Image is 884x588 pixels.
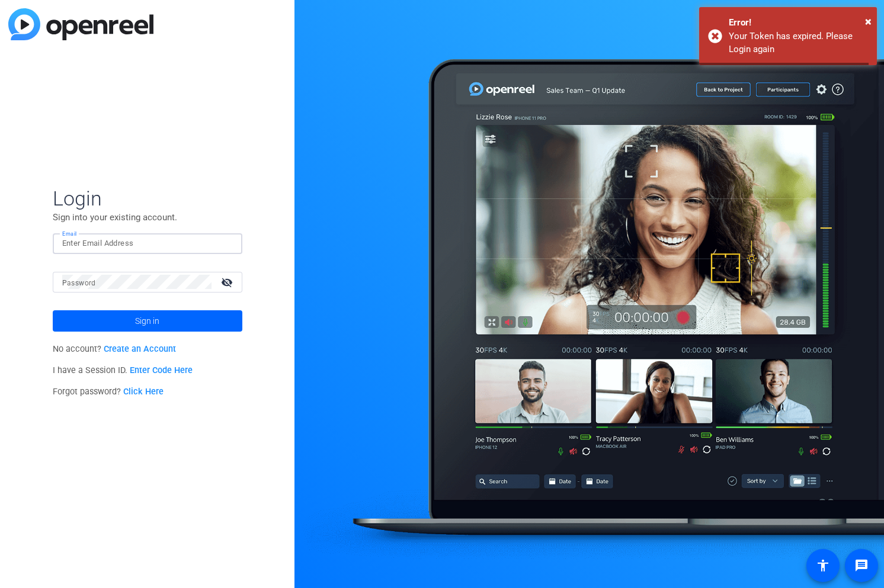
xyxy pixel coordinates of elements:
[62,279,96,287] mat-label: Password
[8,8,153,40] img: blue-gradient.svg
[62,230,77,237] mat-label: Email
[62,236,233,250] input: Enter Email Address
[816,558,830,573] mat-icon: accessibility
[729,30,868,56] div: Your Token has expired. Please Login again
[123,387,164,397] a: Click Here
[865,14,872,28] span: ×
[729,16,868,30] div: Error!
[130,365,193,375] a: Enter Code Here
[53,365,193,375] span: I have a Session ID.
[104,344,176,354] a: Create an Account
[865,12,872,30] button: Close
[53,186,242,211] span: Login
[214,274,242,291] mat-icon: visibility_off
[854,558,869,573] mat-icon: message
[53,344,177,354] span: No account?
[53,310,242,332] button: Sign in
[53,387,164,397] span: Forgot password?
[135,306,159,336] span: Sign in
[53,211,242,224] p: Sign into your existing account.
